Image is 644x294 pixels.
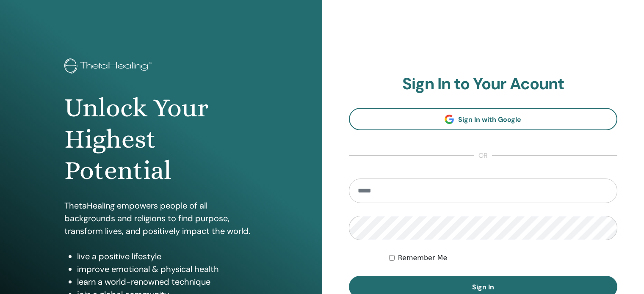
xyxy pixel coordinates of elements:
[389,253,617,263] div: Keep me authenticated indefinitely or until I manually logout
[474,151,492,161] span: or
[458,115,521,124] span: Sign In with Google
[64,199,258,237] p: ThetaHealing empowers people of all backgrounds and religions to find purpose, transform lives, a...
[472,283,494,291] span: Sign In
[349,108,618,130] a: Sign In with Google
[77,275,258,288] li: learn a world-renowned technique
[77,250,258,263] li: live a positive lifestyle
[77,263,258,275] li: improve emotional & physical health
[64,92,258,187] h1: Unlock Your Highest Potential
[349,74,618,94] h2: Sign In to Your Acount
[398,253,448,263] label: Remember Me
